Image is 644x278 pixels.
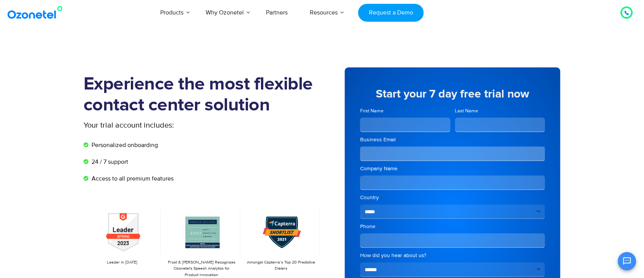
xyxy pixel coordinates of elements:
label: First Name [360,107,451,115]
p: Amongst Capterra’s Top 20 Predictive Dialers [246,259,316,272]
label: How did you hear about us? [360,252,545,259]
button: Open chat [618,252,636,270]
a: Request a Demo [358,4,423,22]
label: Company Name [360,165,545,173]
h1: Experience the most flexible contact center solution [84,74,322,116]
span: Access to all premium features [90,174,174,183]
span: Personalized onboarding [90,141,158,150]
label: Business Email [360,136,545,144]
label: Last Name [455,107,546,115]
h5: Start your 7 day free trial now [360,88,545,100]
span: 24 / 7 support [90,157,128,166]
p: Your trial account includes: [84,120,265,131]
label: Country [360,194,545,201]
label: Phone [360,223,545,230]
p: Leader in [DATE] [87,259,157,266]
